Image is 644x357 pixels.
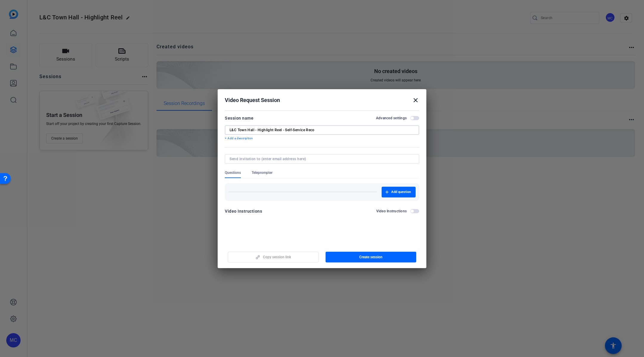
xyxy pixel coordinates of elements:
[391,190,411,194] span: Add question
[225,115,253,122] div: Session name
[382,187,416,197] button: Add question
[359,255,383,259] span: Create session
[225,208,262,215] div: Video Instructions
[225,170,241,175] span: Questions
[230,157,412,161] input: Send invitation to (enter email address here)
[326,252,417,262] button: Create session
[225,97,419,104] div: Video Request Session
[252,170,273,175] span: Teleprompter
[376,116,407,120] h2: Advanced settings
[225,136,419,141] p: + Add a description
[376,209,407,214] h2: Video Instructions
[230,128,414,132] input: Enter Session Name
[412,97,419,104] mat-icon: close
